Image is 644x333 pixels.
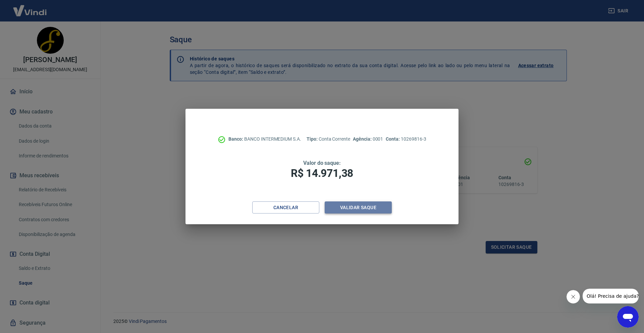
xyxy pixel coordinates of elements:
[303,160,341,166] span: Valor do saque:
[386,136,426,143] p: 10269816-3
[228,136,301,143] p: BANCO INTERMEDIUM S.A.
[617,306,639,328] iframe: Button to launch messaging window
[291,167,353,180] span: R$ 14.971,38
[583,289,639,303] iframe: Message from company
[228,136,244,142] span: Banco:
[4,5,56,10] span: Olá! Precisa de ajuda?
[307,136,350,143] p: Conta Corrente
[325,201,392,214] button: Validar saque
[353,136,383,143] p: 0001
[386,136,401,142] span: Conta:
[307,136,319,142] span: Tipo:
[567,290,580,303] iframe: Close message
[353,136,373,142] span: Agência:
[252,201,319,214] button: Cancelar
